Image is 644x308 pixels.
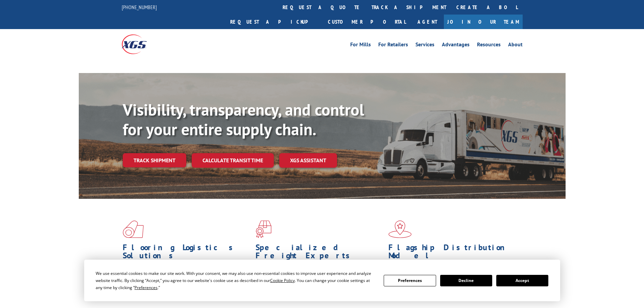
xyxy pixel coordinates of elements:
[84,260,560,301] div: Cookie Consent Prompt
[444,15,523,29] a: Join Our Team
[192,153,274,168] a: Calculate transit time
[477,42,501,49] a: Resources
[135,285,158,290] span: Preferences
[508,42,523,49] a: About
[378,42,408,49] a: For Retailers
[256,220,271,238] img: xgs-icon-focused-on-flooring-red
[350,42,371,49] a: For Mills
[122,4,157,10] a: [PHONE_NUMBER]
[442,42,470,49] a: Advantages
[440,275,492,286] button: Decline
[123,220,144,238] img: xgs-icon-total-supply-chain-intelligence-red
[123,99,364,140] b: Visibility, transparency, and control for your entire supply chain.
[323,15,411,29] a: Customer Portal
[279,153,337,168] a: XGS ASSISTANT
[123,153,186,167] a: Track shipment
[270,278,295,283] span: Cookie Policy
[225,15,323,29] a: Request a pickup
[496,275,548,286] button: Accept
[96,270,376,291] div: We use essential cookies to make our site work. With your consent, we may also use non-essential ...
[388,220,412,238] img: xgs-icon-flagship-distribution-model-red
[415,42,434,49] a: Services
[123,243,251,263] h1: Flooring Logistics Solutions
[384,275,436,286] button: Preferences
[256,243,383,263] h1: Specialized Freight Experts
[388,243,516,263] h1: Flagship Distribution Model
[411,15,444,29] a: Agent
